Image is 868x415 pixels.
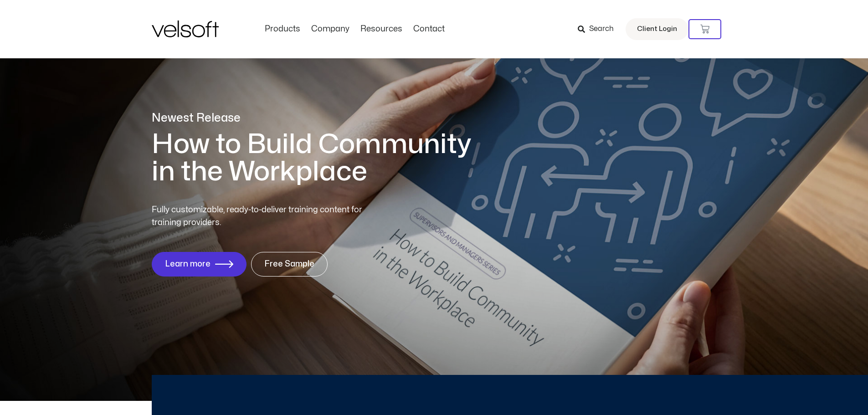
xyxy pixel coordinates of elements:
a: Client Login [626,18,688,40]
p: Newest Release [152,110,484,126]
a: ContactMenu Toggle [408,24,450,34]
a: ResourcesMenu Toggle [355,24,408,34]
a: Learn more [152,252,247,277]
a: Free Sample [251,252,328,277]
span: Free Sample [264,260,314,269]
nav: Menu [259,24,450,34]
a: ProductsMenu Toggle [259,24,306,34]
h1: How to Build Community in the Workplace [152,131,484,185]
span: Learn more [165,260,211,269]
img: Velsoft Training Materials [152,20,219,37]
a: CompanyMenu Toggle [306,24,355,34]
span: Search [589,23,614,35]
a: Search [578,21,620,37]
span: Client Login [637,23,677,35]
p: Fully customizable, ready-to-deliver training content for training providers. [152,204,379,229]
